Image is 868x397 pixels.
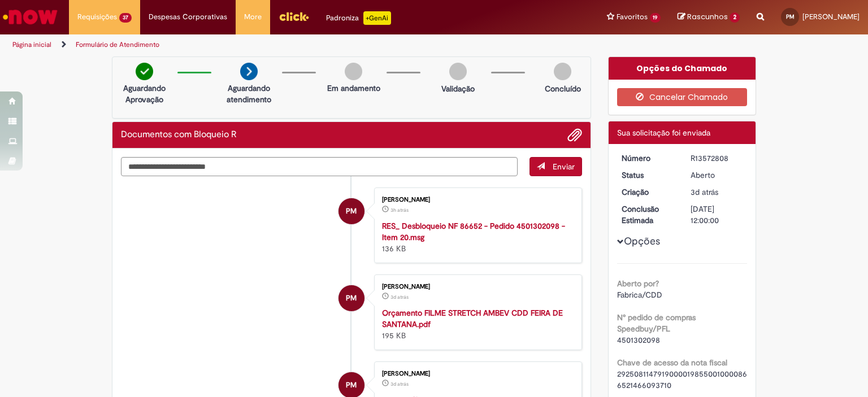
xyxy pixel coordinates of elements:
[390,207,409,213] time: 29/09/2025 14:15:39
[346,198,357,225] span: PM
[553,162,575,172] span: Enviar
[382,221,565,242] a: RES_ Desbloqueio NF 86652 - Pedido 4501302098 - Item 20.msg
[338,285,364,311] div: Paula Camille Azevedo Martins
[545,83,581,94] p: Concluído
[613,203,683,226] dt: Conclusão Estimada
[678,12,740,23] a: Rascunhos
[382,220,570,254] div: 136 KB
[617,128,710,138] span: Sua solicitação foi enviada
[613,152,683,164] dt: Número
[382,370,570,377] div: [PERSON_NAME]
[76,40,159,49] a: Formulário de Atendimento
[119,13,132,23] span: 37
[613,186,683,198] dt: Criação
[117,82,172,105] p: Aguardando Aprovação
[121,157,518,176] textarea: Digite sua mensagem aqui...
[617,11,648,23] span: Favoritos
[390,381,409,387] time: 27/09/2025 10:35:35
[617,312,696,334] b: N° pedido de compras Speedbuy/PFL
[136,63,153,80] img: check-circle-green.png
[441,83,475,94] p: Validação
[326,11,391,25] div: Padroniza
[786,13,795,20] span: PM
[617,88,748,106] button: Cancelar Chamado
[617,369,747,390] span: 29250811479190000198550010000866521466093710
[609,57,756,80] div: Opções do Chamado
[222,82,276,105] p: Aguardando atendimento
[121,130,237,140] h2: Documentos com Bloqueio R Histórico de tíquete
[691,203,743,226] div: [DATE] 12:00:00
[382,308,563,329] a: Orçamento FILME STRETCH AMBEV CDD FEIRA DE SANTANA.pdf
[12,40,51,49] a: Página inicial
[1,6,59,28] img: ServiceNow
[691,186,743,198] div: 27/09/2025 10:35:38
[8,34,570,55] ul: Trilhas de página
[567,128,582,142] button: Adicionar anexos
[530,157,582,176] button: Enviar
[346,285,357,312] span: PM
[687,11,728,22] span: Rascunhos
[382,283,570,290] div: [PERSON_NAME]
[691,169,743,181] div: Aberto
[279,8,309,25] img: click_logo_yellow_360x200.png
[240,63,258,80] img: arrow-next.png
[363,11,391,25] p: +GenAi
[691,187,718,197] time: 27/09/2025 10:35:38
[382,307,570,341] div: 195 KB
[77,11,117,23] span: Requisições
[345,63,362,80] img: img-circle-grey.png
[449,63,467,80] img: img-circle-grey.png
[149,11,227,23] span: Despesas Corporativas
[613,169,683,181] dt: Status
[691,152,743,164] div: R13572808
[554,63,571,80] img: img-circle-grey.png
[650,13,661,23] span: 19
[244,11,262,23] span: More
[730,12,740,23] span: 2
[617,357,727,368] b: Chave de acesso da nota fiscal
[327,82,380,94] p: Em andamento
[390,294,409,300] span: 3d atrás
[382,197,570,203] div: [PERSON_NAME]
[390,207,409,213] span: 3h atrás
[390,381,409,387] span: 3d atrás
[691,187,718,197] span: 3d atrás
[390,294,409,300] time: 27/09/2025 10:35:35
[617,278,659,289] b: Aberto por?
[617,335,660,345] span: 4501302098
[617,290,662,300] span: Fabrica/CDD
[338,198,364,224] div: Paula Camille Azevedo Martins
[802,12,860,21] span: [PERSON_NAME]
